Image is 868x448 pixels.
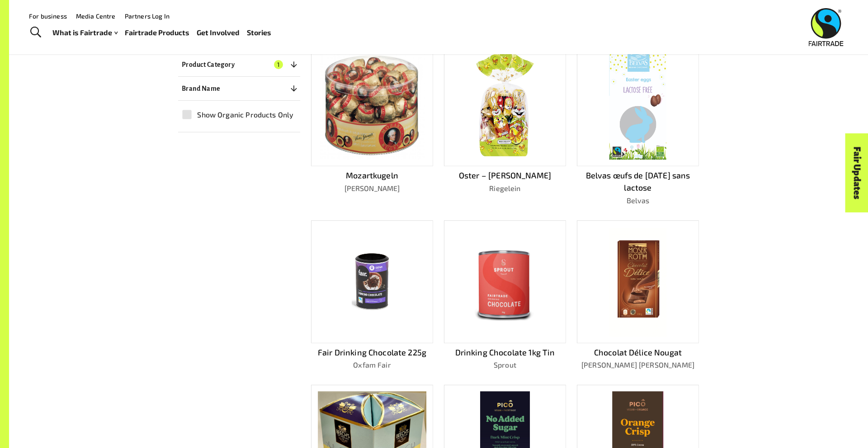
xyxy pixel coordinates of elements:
[311,220,433,371] a: Fair Drinking Chocolate 225gOxfam Fair
[577,346,699,359] p: Chocolat Délice Nougat
[577,220,699,371] a: Chocolat Délice Nougat[PERSON_NAME] [PERSON_NAME]
[178,80,300,97] button: Brand Name
[444,43,566,206] a: Oster – [PERSON_NAME]Riegelein
[24,21,47,44] a: Toggle Search
[197,26,240,39] a: Get Involved
[182,59,235,70] p: Product Category
[125,26,189,39] a: Fairtrade Products
[577,359,699,370] p: [PERSON_NAME] [PERSON_NAME]
[182,83,221,94] p: Brand Name
[311,359,433,370] p: Oxfam Fair
[76,12,116,20] a: Media Centre
[577,195,699,206] p: Belvas
[311,183,433,194] p: [PERSON_NAME]
[311,346,433,359] p: Fair Drinking Chocolate 225g
[444,346,566,359] p: Drinking Chocolate 1kg Tin
[809,8,844,46] img: Fairtrade Australia New Zealand logo
[247,26,271,39] a: Stories
[444,169,566,182] p: Oster – [PERSON_NAME]
[29,12,67,20] a: For business
[444,183,566,194] p: Riegelein
[577,169,699,194] p: Belvas œufs de [DATE] sans lactose
[311,43,433,206] a: Mozartkugeln[PERSON_NAME]
[125,12,170,20] a: Partners Log In
[274,60,283,69] span: 1
[444,359,566,370] p: Sprout
[178,56,300,73] button: Product Category
[197,109,293,120] span: Show Organic Products Only
[52,26,118,39] a: What is Fairtrade
[311,169,433,182] p: Mozartkugeln
[444,220,566,371] a: Drinking Chocolate 1kg TinSprout
[577,43,699,206] a: Belvas œufs de [DATE] sans lactoseBelvas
